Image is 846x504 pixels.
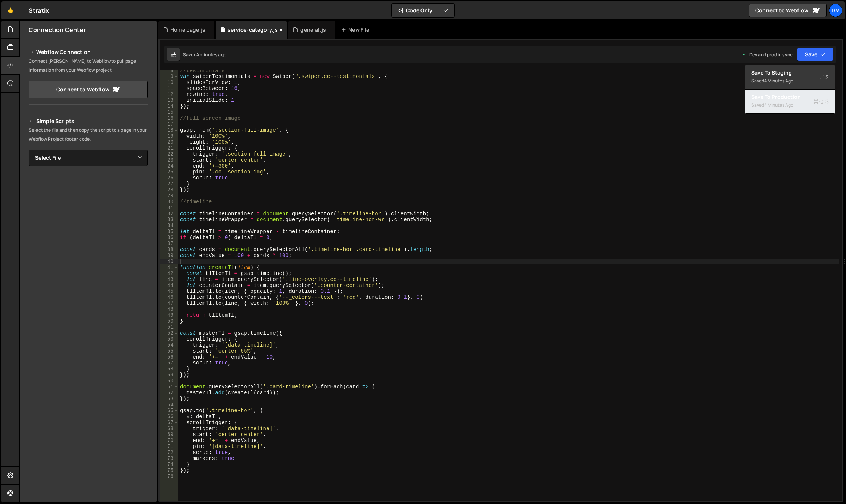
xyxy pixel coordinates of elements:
[160,402,178,408] div: 64
[814,98,829,105] span: S
[160,139,178,145] div: 20
[160,473,178,479] div: 76
[160,187,178,193] div: 28
[751,76,829,85] div: Saved
[29,250,149,317] iframe: YouTube video player
[160,300,178,306] div: 47
[29,178,149,245] iframe: YouTube video player
[160,91,178,97] div: 12
[160,426,178,432] div: 68
[745,65,835,114] div: Code Only
[160,324,178,330] div: 51
[160,408,178,414] div: 65
[749,4,827,17] a: Connect to Webflow
[29,57,148,75] p: Connect [PERSON_NAME] to Webflow to pull page information from your Webflow project
[160,97,178,103] div: 13
[160,68,178,73] div: 8
[160,336,178,342] div: 53
[160,342,178,348] div: 54
[160,259,178,264] div: 40
[160,438,178,444] div: 70
[300,26,326,34] div: general.js
[160,348,178,354] div: 55
[29,117,148,126] h2: Simple Scripts
[160,115,178,121] div: 16
[160,312,178,318] div: 49
[160,270,178,276] div: 42
[170,26,205,34] div: Home page.js
[160,193,178,199] div: 29
[160,181,178,187] div: 27
[160,73,178,79] div: 9
[819,73,829,81] span: S
[392,4,454,17] button: Code Only
[160,264,178,270] div: 41
[160,223,178,229] div: 34
[160,217,178,223] div: 33
[160,85,178,91] div: 11
[1,1,20,19] a: 🤙
[751,101,829,110] div: Saved
[183,51,226,58] div: Saved
[160,157,178,163] div: 23
[160,288,178,294] div: 45
[160,103,178,109] div: 14
[29,48,148,57] h2: Webflow Connection
[160,276,178,282] div: 43
[160,450,178,456] div: 72
[160,354,178,360] div: 56
[160,390,178,396] div: 62
[160,360,178,366] div: 57
[160,253,178,259] div: 39
[764,102,793,108] div: 4 minutes ago
[751,69,829,76] div: Save to Staging
[160,414,178,420] div: 66
[160,432,178,438] div: 69
[160,133,178,139] div: 19
[160,169,178,175] div: 25
[29,126,148,144] p: Select the file and then copy the script to a page in your Webflow Project footer code.
[160,211,178,217] div: 32
[160,145,178,151] div: 21
[160,456,178,461] div: 73
[764,78,793,84] div: 4 minutes ago
[160,420,178,426] div: 67
[160,330,178,336] div: 52
[160,282,178,288] div: 44
[160,163,178,169] div: 24
[742,51,793,58] div: Dev and prod in sync
[829,4,842,17] a: Dm
[160,396,178,402] div: 63
[341,26,372,34] div: New File
[160,247,178,253] div: 38
[160,378,178,384] div: 60
[160,444,178,450] div: 71
[160,121,178,127] div: 17
[751,93,829,101] div: Save to Production
[160,318,178,324] div: 50
[160,175,178,181] div: 26
[160,294,178,300] div: 46
[160,235,178,241] div: 36
[160,467,178,473] div: 75
[29,81,148,98] a: Connect to Webflow
[160,229,178,235] div: 35
[29,26,86,34] h2: Connection Center
[160,306,178,312] div: 48
[228,26,278,34] div: service-category.js
[160,366,178,372] div: 58
[160,205,178,211] div: 31
[160,127,178,133] div: 18
[160,109,178,115] div: 15
[160,384,178,390] div: 61
[160,199,178,205] div: 30
[29,6,49,15] div: Stratix
[196,51,226,58] div: 4 minutes ago
[745,65,835,90] button: Save to StagingS Saved4 minutes ago
[160,79,178,85] div: 10
[160,241,178,247] div: 37
[797,48,833,61] button: Save
[160,372,178,378] div: 59
[745,90,835,114] button: Save to ProductionS Saved4 minutes ago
